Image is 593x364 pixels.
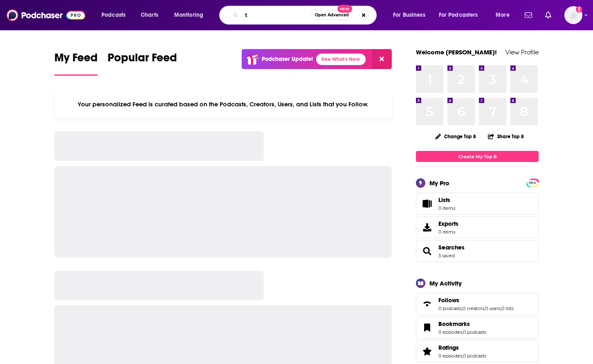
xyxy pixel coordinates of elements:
a: Searches [438,244,465,251]
a: PRO [528,180,537,186]
a: 3 saved [438,253,455,258]
button: open menu [434,9,490,22]
a: 0 creators [463,306,484,311]
a: 0 podcasts [463,353,486,359]
span: Exports [438,220,458,227]
a: Charts [135,9,163,22]
span: My Feed [54,51,98,70]
a: See What's New [316,54,366,65]
img: Podchaser - Follow, Share and Rate Podcasts [7,7,85,23]
span: Lists [419,198,435,209]
button: open menu [96,9,136,22]
div: Search podcasts, credits, & more... [227,6,384,25]
a: Searches [419,245,435,257]
span: More [496,9,510,21]
div: My Activity [429,279,462,287]
span: Bookmarks [416,317,539,339]
span: Lists [438,196,450,204]
span: , [462,329,463,335]
button: Show profile menu [564,6,582,24]
button: Open AdvancedNew [311,10,353,20]
a: Ratings [419,346,435,357]
span: Follows [416,293,539,315]
button: open menu [490,9,520,22]
span: , [501,306,501,311]
span: Charts [141,9,158,21]
span: Podcasts [101,9,126,21]
span: New [337,5,352,13]
button: Change Top 8 [430,131,481,142]
span: Exports [419,222,435,233]
span: , [462,306,463,311]
button: Share Top 8 [487,128,524,144]
a: Create My Top 8 [416,151,539,162]
a: 0 podcasts [463,329,486,335]
span: Ratings [438,344,459,351]
span: , [484,306,485,311]
a: 0 episodes [438,329,462,335]
a: Follows [438,297,514,304]
input: Search podcasts, credits, & more... [242,9,311,22]
span: Popular Feed [108,51,177,70]
a: Bookmarks [419,322,435,333]
span: Monitoring [174,9,203,21]
div: My Pro [429,179,449,187]
p: Podchaser Update! [262,56,313,63]
a: Welcome [PERSON_NAME]! [416,48,497,56]
a: My Feed [54,51,98,76]
a: Popular Feed [108,51,177,76]
a: Lists [416,193,539,215]
a: 0 users [485,306,501,311]
a: Ratings [438,344,486,351]
a: Show notifications dropdown [542,8,555,22]
span: Lists [438,196,455,204]
span: Logged in as jackiemayer [564,6,582,24]
a: View Profile [505,48,539,56]
button: open menu [168,9,214,22]
a: 0 episodes [438,353,462,359]
span: Bookmarks [438,320,470,328]
div: Your personalized Feed is curated based on the Podcasts, Creators, Users, and Lists that you Follow. [54,90,392,118]
a: Follows [419,298,435,310]
a: Show notifications dropdown [521,8,535,22]
span: PRO [528,180,537,186]
span: For Podcasters [439,9,478,21]
span: , [462,353,463,359]
span: 0 items [438,205,455,211]
a: Exports [416,216,539,238]
span: Follows [438,297,459,304]
svg: Add a profile image [576,6,582,13]
span: For Business [393,9,425,21]
span: 0 items [438,229,458,235]
span: Searches [416,240,539,262]
a: Bookmarks [438,320,486,328]
button: open menu [387,9,436,22]
a: 0 lists [501,306,514,311]
span: Ratings [416,340,539,362]
img: User Profile [564,6,582,24]
span: Open Advanced [315,13,349,17]
a: 0 podcasts [438,306,462,311]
